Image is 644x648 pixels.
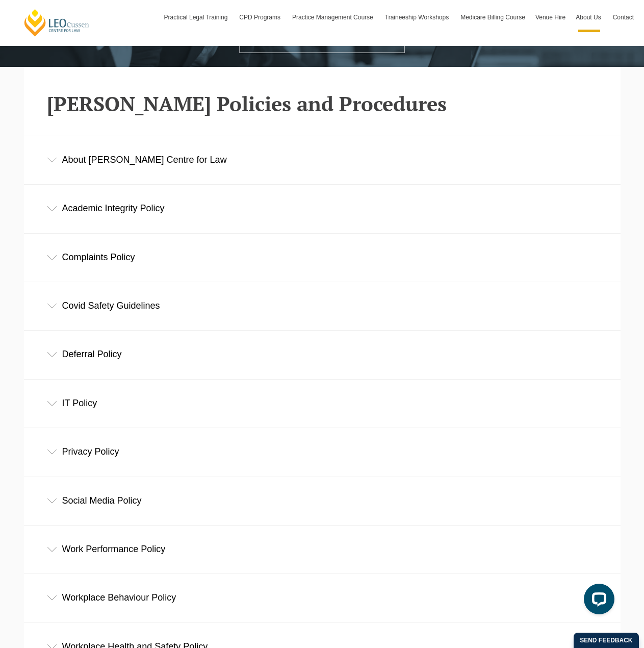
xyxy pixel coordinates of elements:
a: Medicare Billing Course [455,3,530,32]
div: Complaints Policy [24,234,621,281]
a: [PERSON_NAME] Centre for Law [23,8,91,37]
a: About Us [571,3,607,32]
div: IT Policy [24,380,621,427]
a: Practice Management Course [287,3,380,32]
div: Work Performance Policy [24,526,621,573]
div: Privacy Policy [24,428,621,476]
a: Contact [608,3,639,32]
div: Academic Integrity Policy [24,185,621,232]
div: Deferral Policy [24,331,621,378]
div: Workplace Behaviour Policy [24,574,621,621]
iframe: LiveChat chat widget [576,580,619,622]
div: Social Media Policy [24,477,621,525]
a: Practical Legal Training [159,3,235,32]
a: CPD Programs [234,3,287,32]
a: Traineeship Workshops [380,3,455,32]
div: Covid Safety Guidelines [24,282,621,330]
h2: [PERSON_NAME] Policies and Procedures [47,92,598,115]
a: Venue Hire [530,3,571,32]
div: About [PERSON_NAME] Centre for Law [24,136,621,184]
